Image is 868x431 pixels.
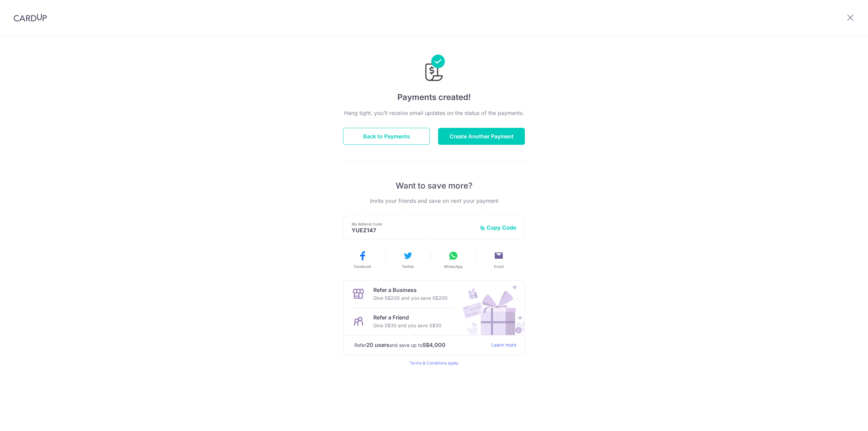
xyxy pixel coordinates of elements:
p: Refer a Friend [373,313,441,321]
a: Learn more [491,341,516,349]
a: Terms & Conditions apply [410,360,458,366]
button: Copy Code [480,224,516,231]
span: Email [494,264,504,269]
p: Invite your friends and save on next your payment [343,197,525,205]
img: Payments [423,55,445,83]
button: Back to Payments [343,128,430,145]
button: WhatsApp [433,250,473,269]
p: Hang tight, you’ll receive email updates on the status of the payments. [343,109,525,117]
p: Want to save more? [343,180,525,191]
img: CardUp [14,14,47,22]
button: Twitter [388,250,428,269]
p: Refer and save up to [354,341,486,349]
p: YUEZ147 [352,227,474,234]
p: My Referral Code [352,221,474,227]
h4: Payments created! [343,91,525,103]
p: Refer a Business [373,286,448,294]
span: WhatsApp [444,264,463,269]
strong: S$4,000 [422,341,446,349]
p: Give S$30 and you save S$30 [373,321,441,330]
strong: 20 users [366,341,389,349]
button: Facebook [342,250,382,269]
button: Email [479,250,519,269]
span: Twitter [402,264,414,269]
img: Refer [456,280,525,335]
span: Facebook [354,264,371,269]
button: Create Another Payment [438,128,525,145]
p: Give S$200 and you save S$200 [373,294,448,302]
